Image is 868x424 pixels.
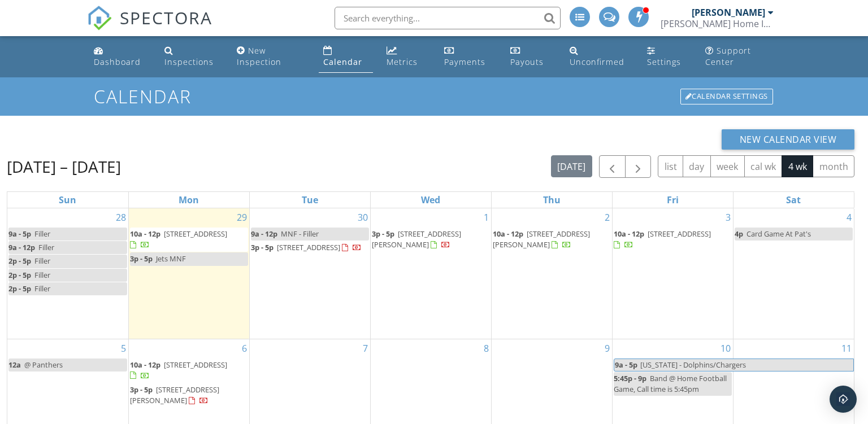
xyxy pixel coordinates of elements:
a: Saturday [784,192,803,208]
img: The Best Home Inspection Software - Spectora [87,6,112,30]
div: Open Intercom Messenger [830,386,857,413]
a: Go to September 29, 2025 [235,208,249,226]
a: Go to October 3, 2025 [723,208,733,226]
div: Hanson Home Inspections [661,18,774,29]
a: 10a - 12p [STREET_ADDRESS] [614,228,732,252]
span: 10a - 12p [493,229,523,239]
a: 10a - 12p [STREET_ADDRESS] [130,359,248,383]
a: Dashboard [89,41,151,73]
span: Filler [34,283,50,294]
a: Sunday [57,192,79,208]
div: Inspections [164,56,214,67]
div: Payouts [510,56,544,67]
button: month [813,155,854,177]
button: day [683,155,711,177]
span: [STREET_ADDRESS][PERSON_NAME] [493,229,590,250]
a: Thursday [541,192,563,208]
span: 9a - 5p [614,359,638,371]
div: Metrics [387,56,418,67]
div: Support Center [705,45,751,67]
a: Go to October 9, 2025 [602,339,612,357]
span: 10a - 12p [614,229,644,239]
span: [STREET_ADDRESS] [277,242,340,252]
span: @ Panthers [24,360,63,370]
span: MNF - Filler [281,229,319,239]
span: [US_STATE] - Dolphins/Chargers [640,360,746,370]
span: Filler [38,242,54,252]
a: Settings [643,41,692,73]
a: 3p - 5p [STREET_ADDRESS][PERSON_NAME] [130,383,248,408]
a: Inspections [160,41,223,73]
a: 10a - 12p [STREET_ADDRESS][PERSON_NAME] [493,229,590,250]
a: Monday [176,192,201,208]
a: Support Center [701,41,779,73]
a: Go to September 28, 2025 [114,208,128,226]
div: Dashboard [94,56,141,67]
span: 5:45p - 9p [614,373,646,383]
a: Go to September 30, 2025 [355,208,370,226]
a: 10a - 12p [STREET_ADDRESS] [614,229,711,250]
a: 3p - 5p [STREET_ADDRESS][PERSON_NAME] [372,228,490,252]
a: Payouts [506,41,556,73]
a: Go to October 1, 2025 [481,208,491,226]
span: 3p - 5p [251,242,274,252]
div: Payments [444,56,485,67]
a: 10a - 12p [STREET_ADDRESS] [130,228,248,252]
td: Go to October 3, 2025 [612,208,733,339]
span: [STREET_ADDRESS] [164,360,227,370]
td: Go to October 2, 2025 [491,208,612,339]
a: Go to October 8, 2025 [481,339,491,357]
a: 10a - 12p [STREET_ADDRESS][PERSON_NAME] [493,228,611,252]
span: 3p - 5p [372,229,394,239]
div: Calendar Settings [680,89,773,104]
span: [STREET_ADDRESS] [648,229,711,239]
button: New Calendar View [722,129,855,150]
a: Calendar [319,41,373,73]
button: 4 wk [782,155,813,177]
span: Jets MNF [156,253,186,264]
button: week [710,155,745,177]
div: New Inspection [237,45,281,67]
button: Next [625,155,652,178]
a: Go to October 10, 2025 [718,339,733,357]
span: 3p - 5p [130,253,153,264]
a: SPECTORA [87,15,212,39]
div: Calendar [323,56,362,67]
span: Filler [34,229,50,239]
a: Go to October 7, 2025 [361,339,370,357]
td: Go to September 30, 2025 [249,208,370,339]
span: Card Game At Pat's [747,229,811,239]
a: 3p - 5p [STREET_ADDRESS][PERSON_NAME] [130,384,219,405]
a: Tuesday [300,192,320,208]
a: Calendar Settings [679,88,774,106]
input: Search everything... [335,7,561,29]
span: 10a - 12p [130,360,160,370]
a: Go to October 2, 2025 [602,208,612,226]
span: 2p - 5p [8,270,31,280]
td: Go to October 4, 2025 [733,208,854,339]
a: 3p - 5p [STREET_ADDRESS] [251,242,362,252]
span: 9a - 12p [8,242,35,252]
a: 10a - 12p [STREET_ADDRESS] [130,229,227,250]
span: 2p - 5p [8,283,31,294]
a: 3p - 5p [STREET_ADDRESS] [251,241,369,255]
td: Go to September 28, 2025 [7,208,128,339]
h1: Calendar [94,86,774,106]
span: 2p - 5p [8,256,31,266]
a: Go to October 11, 2025 [839,339,854,357]
a: Metrics [382,41,431,73]
h2: [DATE] – [DATE] [7,155,121,178]
a: Go to October 6, 2025 [240,339,249,357]
a: Friday [665,192,681,208]
span: 12a [8,360,21,370]
a: 10a - 12p [STREET_ADDRESS] [130,360,227,381]
span: [STREET_ADDRESS][PERSON_NAME] [372,229,461,250]
div: Unconfirmed [570,56,624,67]
a: Unconfirmed [565,41,633,73]
span: Filler [34,256,50,266]
span: 9a - 12p [251,229,277,239]
span: Band @ Home Football Game, Call time is 5:45pm [614,373,727,394]
td: Go to September 29, 2025 [128,208,249,339]
a: Wednesday [419,192,442,208]
span: 4p [735,229,743,239]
